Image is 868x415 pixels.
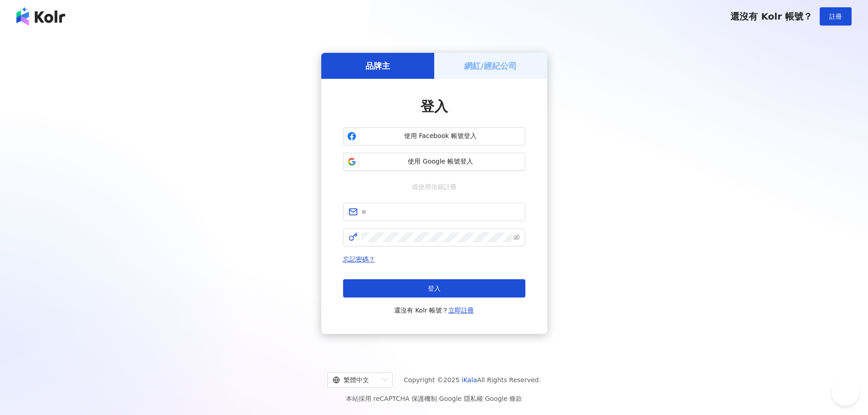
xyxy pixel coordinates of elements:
[394,305,474,316] span: 還沒有 Kolr 帳號？
[514,234,520,241] span: eye-invisible
[16,7,65,26] img: logo
[343,127,525,145] button: 使用 Facebook 帳號登入
[437,395,439,402] span: |
[832,379,859,406] iframe: Help Scout Beacon - Open
[820,7,852,26] button: 註冊
[343,279,525,297] button: 登入
[343,153,525,171] button: 使用 Google 帳號登入
[346,393,522,404] span: 本站採用 reCAPTCHA 保護機制
[406,182,463,192] span: 或使用信箱註冊
[421,98,448,114] span: 登入
[448,307,474,314] a: 立即註冊
[360,157,521,166] span: 使用 Google 帳號登入
[462,376,477,384] a: iKala
[333,373,379,387] div: 繁體中文
[730,11,812,22] span: 還沒有 Kolr 帳號？
[439,395,483,402] a: Google 隱私權
[485,395,522,402] a: Google 條款
[360,132,521,141] span: 使用 Facebook 帳號登入
[365,60,390,72] h5: 品牌主
[464,60,517,72] h5: 網紅/經紀公司
[829,13,842,20] span: 註冊
[483,395,485,402] span: |
[404,374,541,385] span: Copyright © 2025 All Rights Reserved.
[428,285,441,292] span: 登入
[343,256,375,263] a: 忘記密碼？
